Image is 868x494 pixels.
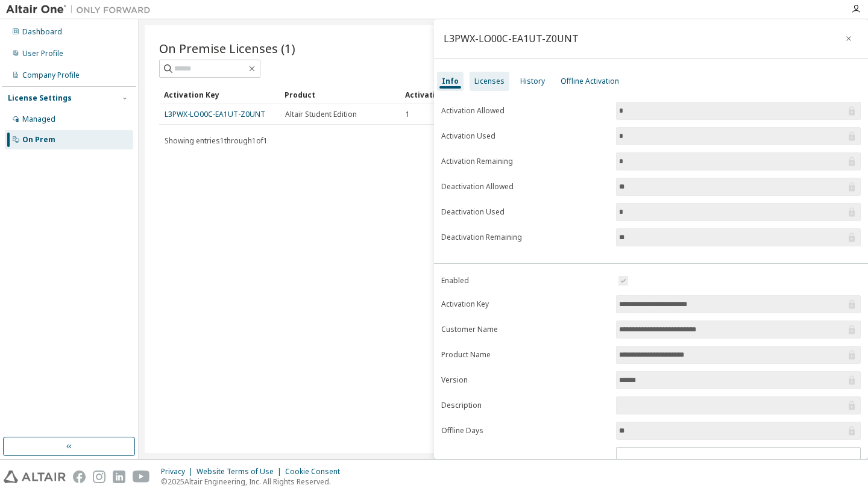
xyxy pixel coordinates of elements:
span: On Premise Licenses (1) [159,40,295,57]
div: Dashboard [22,27,62,37]
label: Customer Name [441,325,609,334]
div: Licenses [474,77,505,86]
span: 1 [406,110,410,119]
div: Company Profile [22,70,80,80]
label: Activation Key [441,299,609,309]
span: Altair Student Edition [285,110,357,119]
div: L3PWX-LO00C-EA1UT-Z0UNT [444,34,579,43]
label: Deactivation Used [441,207,609,217]
div: Privacy [161,467,197,477]
label: Activation Used [441,131,609,141]
div: Offline Activation [561,77,619,86]
img: altair_logo.svg [4,471,66,483]
a: L3PWX-LO00C-EA1UT-Z0UNT [165,109,265,119]
img: linkedin.svg [113,471,125,483]
div: History [520,77,545,86]
div: Activation Allowed [405,85,516,104]
label: Description [441,401,609,410]
label: Deactivation Allowed [441,182,609,192]
img: youtube.svg [133,471,150,483]
div: Cookie Consent [285,467,347,477]
img: instagram.svg [93,471,105,483]
label: Activation Remaining [441,157,609,166]
label: Version [441,375,609,385]
img: Altair One [6,4,157,16]
div: Info [442,77,459,86]
div: User Profile [22,49,63,58]
div: On Prem [22,135,55,145]
label: Product Name [441,350,609,360]
label: Offline Days [441,426,609,436]
div: Website Terms of Use [197,467,285,477]
p: © 2025 Altair Engineering, Inc. All Rights Reserved. [161,477,347,487]
div: Activation Key [164,85,275,104]
span: Showing entries 1 through 1 of 1 [165,136,268,146]
label: Deactivation Remaining [441,233,609,242]
div: Product [285,85,395,104]
div: Managed [22,114,55,124]
label: Activation Allowed [441,106,609,116]
img: facebook.svg [73,471,86,483]
div: License Settings [8,93,72,103]
label: Enabled [441,276,609,286]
